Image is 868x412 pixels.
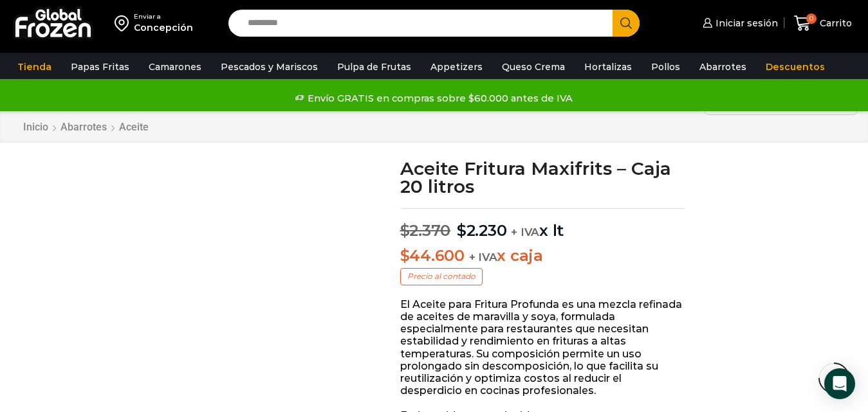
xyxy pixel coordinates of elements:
span: + IVA [511,226,539,238]
h1: Aceite Fritura Maxifrits – Caja 20 litros [400,159,685,195]
a: Pollos [645,55,687,79]
span: Iniciar sesión [712,17,778,30]
button: Search button [613,10,640,37]
p: El Aceite para Fritura Profunda es una mezcla refinada de aceites de maravilla y soya, formulada ... [400,298,685,397]
a: Abarrotes [693,55,753,79]
p: x lt [400,208,685,240]
bdi: 44.600 [400,246,465,265]
a: Pulpa de Frutas [331,55,418,79]
a: Iniciar sesión [699,10,778,36]
div: Open Intercom Messenger [824,368,855,399]
a: 0 Carrito [791,8,855,39]
a: Inicio [23,121,49,133]
span: Carrito [817,17,852,30]
span: + IVA [469,251,497,264]
a: Aceite [118,121,149,133]
p: Precio al contado [400,268,483,285]
a: Hortalizas [578,55,638,79]
a: Pescados y Mariscos [214,55,324,79]
span: $ [400,221,410,240]
a: Descuentos [759,55,831,79]
bdi: 2.370 [400,221,451,240]
span: 0 [806,13,817,24]
span: $ [457,221,466,240]
img: address-field-icon.svg [115,12,134,34]
p: x caja [400,247,685,265]
a: Appetizers [424,55,489,79]
bdi: 2.230 [457,221,507,240]
a: Queso Crema [495,55,571,79]
nav: Breadcrumb [23,121,149,133]
a: Papas Fritas [64,55,136,79]
a: Abarrotes [60,121,107,133]
span: $ [400,246,410,265]
a: Camarones [142,55,208,79]
div: Enviar a [134,12,193,21]
div: Concepción [134,21,193,34]
a: Tienda [11,55,58,79]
